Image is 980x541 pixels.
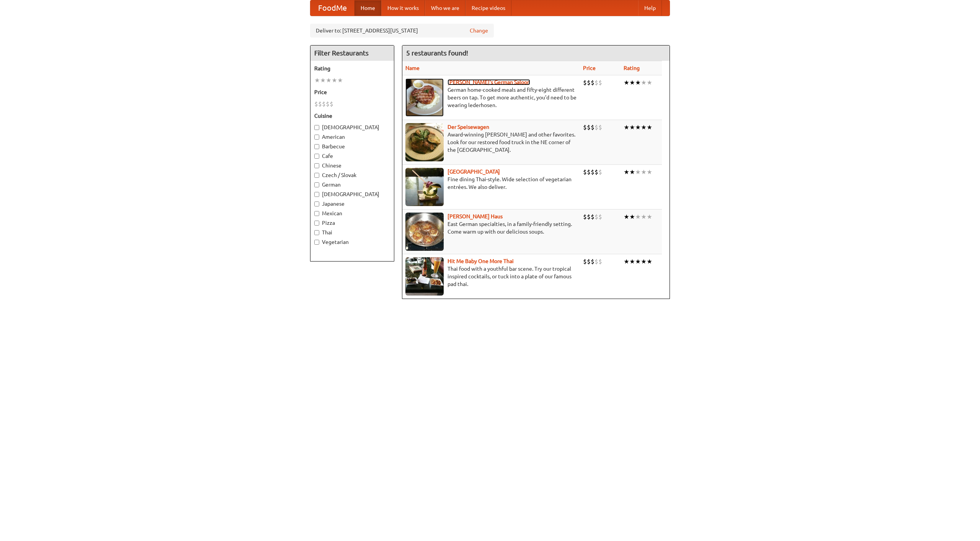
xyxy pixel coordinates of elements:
li: $ [591,168,595,176]
li: $ [583,123,587,132]
li: $ [598,168,602,176]
input: [DEMOGRAPHIC_DATA] [314,125,319,130]
a: Rating [624,65,640,71]
li: $ [318,100,322,108]
li: $ [595,78,598,87]
p: East German specialties, in a family-friendly setting. Come warm up with our delicious soups. [405,220,577,236]
li: $ [591,123,595,132]
label: Chinese [314,162,390,169]
li: $ [598,123,602,132]
li: $ [583,78,587,87]
a: FoodMe [310,0,354,16]
li: ★ [624,213,629,221]
a: Price [583,65,596,71]
li: ★ [629,123,635,132]
li: ★ [641,213,647,221]
li: ★ [647,123,652,132]
li: $ [583,257,587,266]
li: ★ [332,76,337,84]
input: Japanese [314,201,319,206]
h5: Rating [314,65,390,72]
li: $ [587,123,591,132]
input: Mexican [314,211,319,216]
p: Thai food with a youthful bar scene. Try our tropical inspired cocktails, or tuck into a plate of... [405,265,577,288]
li: ★ [326,76,332,84]
li: ★ [641,78,647,87]
li: ★ [641,123,647,132]
input: Thai [314,230,319,235]
li: $ [595,168,598,176]
li: $ [587,213,591,221]
li: ★ [320,76,326,84]
li: ★ [629,213,635,221]
label: Vegetarian [314,238,390,246]
input: Czech / Slovak [314,173,319,178]
a: Name [405,65,420,71]
a: Recipe videos [465,0,511,16]
label: Thai [314,229,390,236]
input: American [314,135,319,140]
label: German [314,181,390,188]
label: Czech / Slovak [314,171,390,179]
li: $ [591,257,595,266]
h5: Cuisine [314,112,390,120]
li: $ [322,100,326,108]
li: ★ [624,123,629,132]
li: ★ [641,168,647,176]
li: $ [598,213,602,221]
li: $ [598,257,602,266]
a: Der Speisewagen [448,124,489,130]
li: $ [314,100,318,108]
input: Cafe [314,154,319,159]
label: Mexican [314,210,390,217]
li: ★ [635,78,641,87]
p: Fine dining Thai-style. Wide selection of vegetarian entrées. We also deliver. [405,175,577,191]
li: $ [598,78,602,87]
input: German [314,182,319,187]
li: ★ [641,257,647,266]
li: ★ [624,168,629,176]
label: [DEMOGRAPHIC_DATA] [314,123,390,131]
p: Award-winning [PERSON_NAME] and other favorites. Look for our restored food truck in the NE corne... [405,131,577,154]
li: ★ [647,257,652,266]
li: $ [330,100,333,108]
a: Help [638,0,662,16]
label: Barbecue [314,143,390,150]
img: satay.jpg [405,168,444,206]
li: ★ [647,78,652,87]
li: ★ [647,168,652,176]
input: Pizza [314,221,319,226]
li: ★ [635,213,641,221]
li: $ [595,257,598,266]
input: Vegetarian [314,240,319,245]
li: $ [591,213,595,221]
a: [GEOGRAPHIC_DATA] [448,169,500,175]
a: [PERSON_NAME]'s German Saloon [448,79,530,85]
li: ★ [629,257,635,266]
li: ★ [624,78,629,87]
li: $ [583,168,587,176]
li: ★ [629,168,635,176]
label: Japanese [314,200,390,208]
ng-pluralize: 5 restaurants found! [406,49,468,57]
input: [DEMOGRAPHIC_DATA] [314,192,319,197]
div: Deliver to: [STREET_ADDRESS][US_STATE] [310,24,494,37]
a: How it works [381,0,425,16]
li: $ [587,168,591,176]
label: [DEMOGRAPHIC_DATA] [314,190,390,198]
img: babythai.jpg [405,257,444,296]
li: $ [587,78,591,87]
a: Change [470,27,488,34]
a: Home [354,0,381,16]
label: Cafe [314,152,390,160]
input: Chinese [314,163,319,168]
a: Hit Me Baby One More Thai [448,258,514,264]
img: esthers.jpg [405,78,444,117]
a: [PERSON_NAME] Haus [448,213,503,219]
li: ★ [635,123,641,132]
li: ★ [635,168,641,176]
